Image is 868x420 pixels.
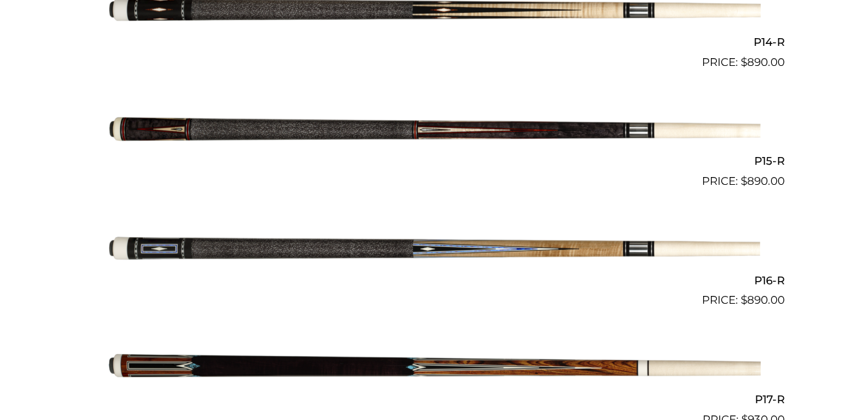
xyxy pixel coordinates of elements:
bdi: 890.00 [741,293,785,306]
a: P15-R $890.00 [84,76,785,190]
bdi: 890.00 [741,56,785,68]
h2: P15-R [84,149,785,173]
bdi: 890.00 [741,174,785,187]
h2: P17-R [84,387,785,411]
a: P16-R $890.00 [84,195,785,309]
img: P15-R [108,76,761,185]
h2: P14-R [84,30,785,54]
img: P16-R [108,195,761,304]
span: $ [741,174,747,187]
span: $ [741,56,747,68]
span: $ [741,293,747,306]
h2: P16-R [84,268,785,292]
